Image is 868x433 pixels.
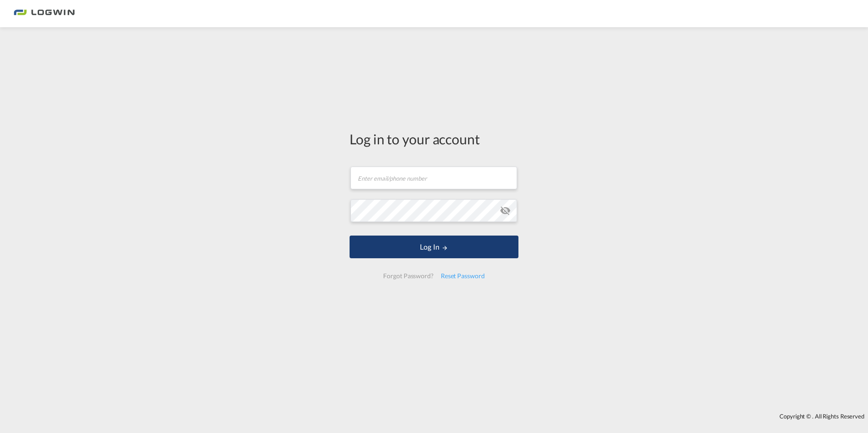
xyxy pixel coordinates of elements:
div: Reset Password [437,268,488,284]
input: Enter email/phone number [350,167,517,189]
img: bc73a0e0d8c111efacd525e4c8ad7d32.png [14,4,75,24]
button: LOGIN [350,236,518,258]
div: Forgot Password? [380,268,437,284]
md-icon: icon-eye-off [500,205,511,216]
div: Log in to your account [350,129,518,148]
